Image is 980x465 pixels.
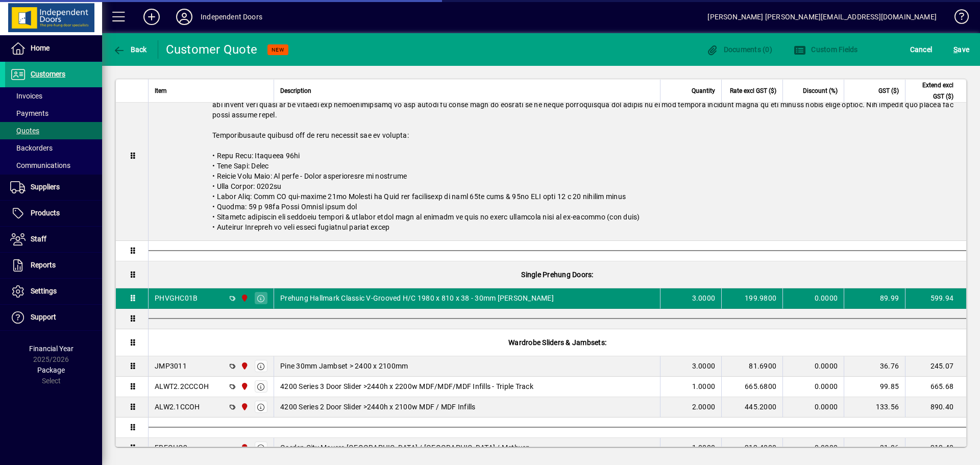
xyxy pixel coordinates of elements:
[803,85,838,96] span: Discount (%)
[5,122,102,139] a: Quotes
[905,438,966,458] td: 212.40
[10,144,53,152] span: Backorders
[5,157,102,174] a: Communications
[910,41,933,58] span: Cancel
[102,40,158,59] app-page-header-button: Back
[782,438,844,458] td: 0.0000
[953,41,969,58] span: ave
[5,36,102,61] a: Home
[905,397,966,418] td: 890.40
[280,381,533,391] span: 4200 Series 3 Door Slider >2440h x 2200w MDF/MDF/MDF Infills - Triple Track
[31,183,60,191] span: Suppliers
[947,2,967,35] a: Knowledge Base
[782,377,844,397] td: 0.0000
[155,381,209,391] div: ALWT2.2CCCOH
[908,40,935,59] button: Cancel
[5,279,102,304] a: Settings
[149,261,966,288] div: Single Prehung Doors:
[692,443,716,453] span: 1.0000
[5,105,102,122] a: Payments
[31,287,57,295] span: Settings
[951,40,972,59] button: Save
[5,201,102,226] a: Products
[280,402,476,412] span: 4200 Series 2 Door Slider >2440h x 2100w MDF / MDF Infills
[703,40,775,59] button: Documents (0)
[782,356,844,377] td: 0.0000
[5,253,102,278] a: Reports
[844,356,905,377] td: 36.76
[730,85,776,96] span: Rate excl GST ($)
[912,79,953,102] span: Extend excl GST ($)
[280,443,530,453] span: Garden City Movers [GEOGRAPHIC_DATA] / [GEOGRAPHIC_DATA] / Methven
[782,397,844,418] td: 0.0000
[905,288,966,309] td: 599.94
[238,381,250,392] span: Christchurch
[166,41,258,58] div: Customer Quote
[782,288,844,309] td: 0.0000
[155,402,200,412] div: ALW2.1CCOH
[953,45,958,54] span: S
[31,44,50,52] span: Home
[692,293,716,303] span: 3.0000
[31,261,56,269] span: Reports
[692,402,716,412] span: 2.0000
[844,288,905,309] td: 89.99
[155,293,198,303] div: PHVGHC01B
[728,381,776,391] div: 665.6800
[238,442,250,453] span: Christchurch
[238,360,250,372] span: Christchurch
[844,438,905,458] td: 31.86
[31,313,56,321] span: Support
[692,361,716,371] span: 3.0000
[272,46,284,53] span: NEW
[692,381,716,391] span: 1.0000
[5,87,102,105] a: Invoices
[31,70,65,78] span: Customers
[692,85,715,96] span: Quantity
[155,443,187,453] div: FREGHC2
[155,85,167,96] span: Item
[135,8,168,26] button: Add
[844,377,905,397] td: 99.85
[878,85,899,96] span: GST ($)
[844,397,905,418] td: 133.56
[905,377,966,397] td: 665.68
[31,235,46,243] span: Staff
[5,139,102,157] a: Backorders
[168,8,201,26] button: Profile
[29,345,73,353] span: Financial Year
[5,175,102,200] a: Suppliers
[706,45,772,54] span: Documents (0)
[280,85,311,96] span: Description
[280,361,408,371] span: Pine 30mm Jambset > 2400 x 2100mm
[728,443,776,453] div: 212.4000
[31,209,60,217] span: Products
[905,356,966,377] td: 245.07
[155,361,187,371] div: JMP3011
[10,161,70,169] span: Communications
[149,71,966,240] div: Lorem ips dol sit ametconsect ad elitsed do eiusmodt inc utla etdo magnaaliquae. Adm venia quisno...
[113,45,147,54] span: Back
[728,293,776,303] div: 199.9800
[10,92,42,100] span: Invoices
[201,9,262,25] div: Independent Doors
[10,127,39,135] span: Quotes
[238,292,250,304] span: Christchurch
[728,402,776,412] div: 445.2000
[110,40,150,59] button: Back
[280,293,554,303] span: Prehung Hallmark Classic V-Grooved H/C 1980 x 810 x 38 - 30mm [PERSON_NAME]
[728,361,776,371] div: 81.6900
[149,329,966,356] div: Wardrobe Sliders & Jambsets:
[5,305,102,330] a: Support
[5,227,102,252] a: Staff
[791,40,861,59] button: Custom Fields
[37,366,65,374] span: Package
[238,401,250,412] span: Christchurch
[10,109,48,117] span: Payments
[794,45,858,54] span: Custom Fields
[707,9,937,25] div: [PERSON_NAME] [PERSON_NAME][EMAIL_ADDRESS][DOMAIN_NAME]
